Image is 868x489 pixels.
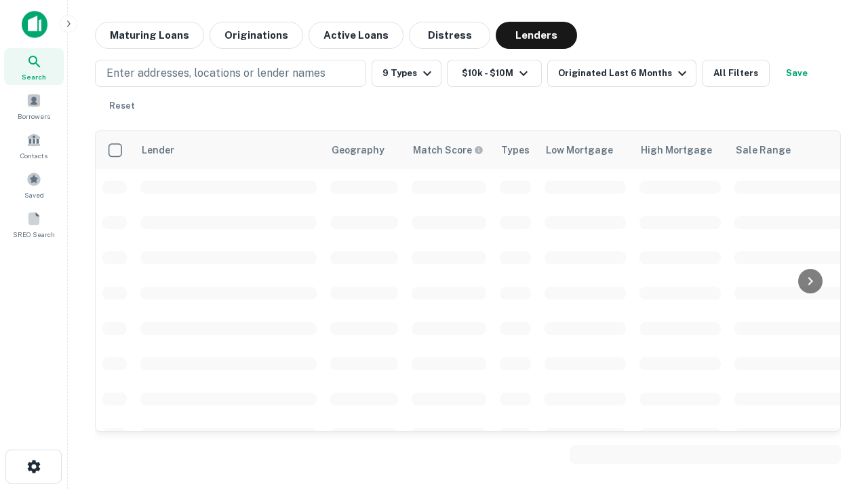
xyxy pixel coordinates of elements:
button: Distress [409,22,490,49]
span: Contacts [20,150,47,161]
div: Capitalize uses an advanced AI algorithm to match your search with the best lender. The match sco... [413,143,484,158]
span: SREO Search [13,229,55,240]
button: 9 Types [372,60,441,87]
th: Capitalize uses an advanced AI algorithm to match your search with the best lender. The match sco... [405,131,493,169]
a: Search [4,48,64,85]
th: Geography [323,131,405,169]
div: Low Mortgage [546,142,613,158]
button: Enter addresses, locations or lender names [95,60,366,87]
p: Enter addresses, locations or lender names [106,65,325,81]
button: Lenders [496,22,577,49]
div: Geography [332,142,384,158]
button: Active Loans [309,22,403,49]
div: Sale Range [736,142,791,158]
div: Lender [142,142,174,158]
h6: Match Score [413,143,481,158]
button: Save your search to get updates of matches that match your search criteria. [775,60,818,87]
span: Borrowers [18,111,50,122]
a: Contacts [4,127,64,164]
iframe: Chat Widget [800,337,868,402]
button: Originations [210,22,303,49]
th: Lender [134,131,323,169]
button: Maturing Loans [95,22,204,49]
button: All Filters [702,60,770,87]
span: Saved [24,189,44,200]
button: Originated Last 6 Months [547,60,696,87]
div: Types [501,142,530,158]
button: $10k - $10M [447,60,542,87]
th: Low Mortgage [538,131,633,169]
th: High Mortgage [633,131,728,169]
button: Reset [100,92,144,120]
th: Types [493,131,538,169]
div: Originated Last 6 Months [558,65,690,81]
a: Borrowers [4,88,64,124]
img: capitalize-icon.png [22,11,47,38]
div: High Mortgage [641,142,712,158]
th: Sale Range [728,131,850,169]
a: Saved [4,166,64,203]
span: Search [22,71,46,82]
a: SREO Search [4,206,64,242]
